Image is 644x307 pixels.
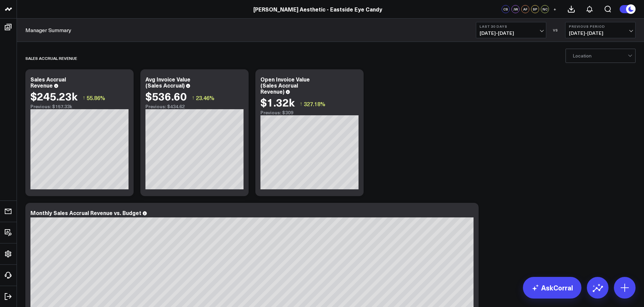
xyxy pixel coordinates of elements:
[502,5,510,13] div: CS
[523,277,581,299] a: AskCorral
[569,24,632,28] b: Previous Period
[565,22,636,38] button: Previous Period[DATE]-[DATE]
[145,75,190,89] div: Avg Invoice Value (Sales Accrual)
[304,100,325,108] span: 327.18%
[196,94,214,101] span: 23.46%
[480,24,543,28] b: Last 30 Days
[253,5,382,13] a: [PERSON_NAME] Aesthetic - Eastside Eye Candy
[480,30,543,36] span: [DATE] - [DATE]
[30,90,77,102] div: $245.23k
[260,110,359,115] div: Previous: $309
[550,28,562,32] div: VS
[521,5,529,13] div: AF
[531,5,539,13] div: SP
[25,26,71,34] a: Manager Summary
[145,90,187,102] div: $536.60
[192,93,194,102] span: ↑
[300,99,302,108] span: ↑
[30,75,66,89] div: Sales Accrual Revenue
[260,75,310,95] div: Open Invoice Value (Sales Accrual Revenue)
[541,5,549,13] div: NC
[30,209,141,216] div: Monthly Sales Accrual Revenue vs. Budget
[83,93,85,102] span: ↑
[87,94,105,101] span: 55.86%
[511,5,520,13] div: JW
[25,50,77,66] div: Sales Accrual Revenue
[569,30,632,36] span: [DATE] - [DATE]
[30,104,129,109] div: Previous: $157.33k
[260,96,295,108] div: $1.32k
[145,104,244,109] div: Previous: $434.62
[553,7,556,11] span: +
[551,5,559,13] button: +
[476,22,546,38] button: Last 30 Days[DATE]-[DATE]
